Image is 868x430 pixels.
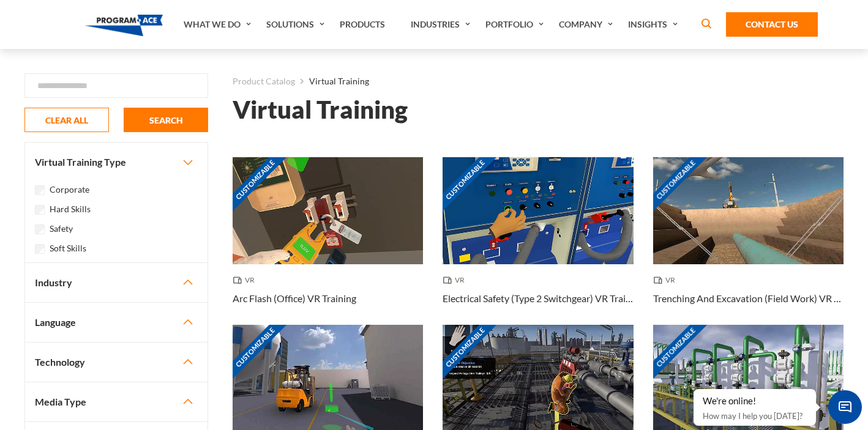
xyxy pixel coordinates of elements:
nav: breadcrumb [233,73,844,89]
span: Chat Widget [828,390,862,424]
p: How may I help you [DATE]? [703,409,807,423]
a: Customizable Thumbnail - Electrical Safety (Type 2 Switchgear) VR Training VR Electrical Safety (... [443,157,633,325]
button: Industry [25,263,208,302]
li: Virtual Training [295,73,369,89]
button: Language [25,303,208,342]
label: Safety [50,222,73,235]
a: Customizable Thumbnail - Arc Flash (Office) VR Training VR Arc Flash (Office) VR Training [233,157,423,325]
a: Product Catalog [233,73,295,89]
h3: Trenching And Excavation (Field Work) VR Training [653,291,844,306]
h1: Virtual Training [233,99,408,120]
span: VR [233,274,260,286]
a: Contact Us [726,12,818,37]
button: CLEAR ALL [24,108,109,132]
h3: Electrical Safety (Type 2 Switchgear) VR Training [443,291,633,306]
button: Virtual Training Type [25,143,208,182]
input: Hard Skills [35,205,45,215]
button: Media Type [25,382,208,421]
input: Safety [35,224,45,234]
input: Soft Skills [35,244,45,254]
label: Hard Skills [50,202,91,216]
span: VR [443,274,470,286]
label: Soft Skills [50,242,86,255]
img: Program-Ace [85,15,163,36]
button: Technology [25,343,208,382]
label: Corporate [50,183,89,196]
div: We're online! [703,395,807,407]
span: VR [653,274,680,286]
input: Corporate [35,185,45,195]
a: Customizable Thumbnail - Trenching And Excavation (Field Work) VR Training VR Trenching And Excav... [653,157,844,325]
h3: Arc Flash (Office) VR Training [233,291,356,306]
